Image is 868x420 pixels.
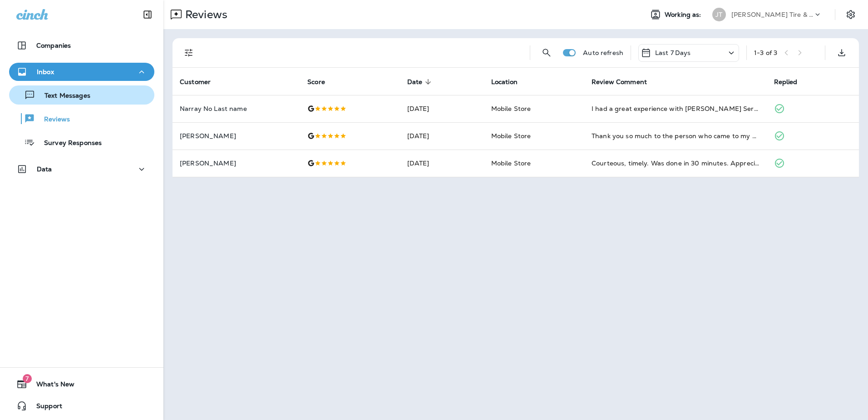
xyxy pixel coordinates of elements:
div: I had a great experience with Jenson Tire Service. They arrived quickly after my call, and the gu... [592,104,759,113]
p: Text Messages [35,92,90,100]
span: Support [27,402,62,413]
p: Companies [36,42,71,49]
button: Data [9,160,154,178]
td: [DATE] [400,150,484,177]
button: Reviews [9,109,154,128]
button: Export as CSV [833,44,851,62]
span: Replied [774,78,809,86]
span: Replied [774,78,798,86]
button: Settings [843,6,859,23]
span: Location [491,78,529,86]
button: Text Messages [9,85,154,105]
div: 1 - 3 of 3 [754,49,777,56]
button: Inbox [9,63,154,81]
span: Working as: [665,11,703,19]
div: JT [712,8,726,21]
p: [PERSON_NAME] [180,160,293,167]
p: [PERSON_NAME] [180,132,293,140]
p: Survey Responses [35,139,102,148]
p: [PERSON_NAME] Tire & Auto [731,11,813,18]
button: Support [9,397,154,415]
button: Survey Responses [9,133,154,152]
span: Review Comment [592,78,647,86]
span: Location [491,78,518,86]
span: 7 [23,374,32,383]
span: Customer [180,78,222,86]
div: Courteous, timely. Was done in 30 minutes. Appreciate your mobile service. [592,159,759,168]
span: Review Comment [592,78,659,86]
button: Companies [9,36,154,55]
span: Date [407,78,434,86]
span: Score [307,78,337,86]
span: Mobile Store [491,132,531,140]
p: Inbox [37,68,54,75]
button: 7What's New [9,375,154,393]
span: Mobile Store [491,159,531,167]
span: Score [307,78,325,86]
span: Date [407,78,423,86]
p: Auto refresh [583,49,623,56]
p: Reviews [182,8,227,21]
div: Thank you so much to the person who came to my house to help with my flat tire... 😊😊 [592,131,759,140]
p: Reviews [35,115,70,124]
p: Narray No Last name [180,105,293,112]
span: Customer [180,78,211,86]
button: Collapse Sidebar [135,5,160,24]
td: [DATE] [400,122,484,150]
span: What's New [27,380,74,391]
span: Mobile Store [491,105,531,113]
td: [DATE] [400,95,484,122]
button: Search Reviews [538,44,556,62]
p: Last 7 Days [655,49,691,56]
button: Filters [180,44,198,62]
p: Data [37,165,52,173]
